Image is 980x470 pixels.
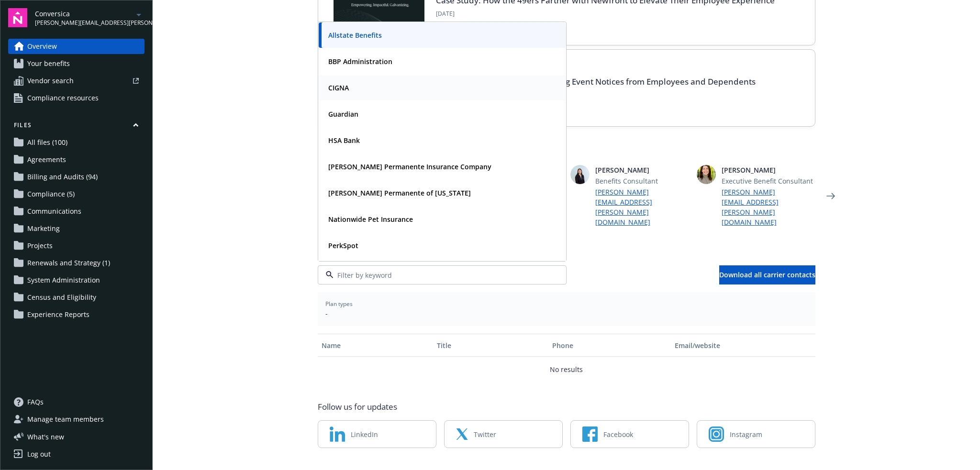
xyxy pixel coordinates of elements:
[328,31,382,40] strong: Allstate Benefits
[322,340,429,350] div: Name
[436,76,756,87] a: COBRA High Five Part V: Qualifying Event Notices from Employees and Dependents
[27,290,96,305] span: Census and Eligibility
[325,300,808,308] span: Plan types
[8,412,145,427] a: Manage team members
[8,432,79,442] button: What's new
[328,241,358,250] strong: PerkSpot
[27,412,104,427] span: Manage team members
[27,394,44,410] span: FAQs
[8,394,145,410] a: FAQs
[8,290,145,305] a: Census and Eligibility
[35,8,145,27] button: Conversica[PERSON_NAME][EMAIL_ADDRESS][PERSON_NAME][DOMAIN_NAME]arrowDropDown
[730,429,762,439] span: Instagram
[35,19,133,27] span: [PERSON_NAME][EMAIL_ADDRESS][PERSON_NAME][DOMAIN_NAME]
[595,187,689,227] a: [PERSON_NAME][EMAIL_ADDRESS][PERSON_NAME][DOMAIN_NAME]
[437,340,545,350] div: Title
[436,10,775,18] span: [DATE]
[603,429,633,439] span: Facebook
[328,188,471,197] strong: [PERSON_NAME] Permanente of [US_STATE]
[8,8,27,27] img: navigator-logo.svg
[570,165,590,184] img: photo
[328,162,491,171] strong: [PERSON_NAME] Permanente Insurance Company
[351,429,378,439] span: LinkedIn
[8,255,145,271] a: Renewals and Strategy (1)
[8,90,145,106] a: Compliance resources
[27,221,60,236] span: Marketing
[433,334,548,357] button: Title
[697,420,815,448] a: Instagram
[27,73,74,88] span: Vendor search
[328,136,360,145] strong: HSA Bank
[675,340,811,350] div: Email/website
[318,146,815,157] span: Your team
[8,204,145,219] a: Communications
[8,186,145,202] a: Compliance (5)
[719,265,815,284] button: Download all carrier contacts
[8,135,145,150] a: All files (100)
[823,188,838,204] a: Next
[8,273,145,288] a: System Administration
[334,270,547,280] input: Filter by keyword
[436,91,756,99] span: [DATE]
[697,165,716,184] img: photo
[570,420,689,448] a: Facebook
[27,273,100,288] span: System Administration
[27,152,66,167] span: Agreements
[27,432,64,442] span: What ' s new
[474,429,496,439] span: Twitter
[318,334,433,357] button: Name
[8,56,145,71] a: Your benefits
[722,187,815,227] a: [PERSON_NAME][EMAIL_ADDRESS][PERSON_NAME][DOMAIN_NAME]
[719,270,815,279] span: Download all carrier contacts
[27,307,89,322] span: Experience Reports
[722,165,815,175] span: [PERSON_NAME]
[8,238,145,253] a: Projects
[8,169,145,185] a: Billing and Audits (94)
[552,340,667,350] div: Phone
[550,364,583,374] p: No results
[318,401,397,413] span: Follow us for updates
[27,255,110,271] span: Renewals and Strategy (1)
[27,90,99,106] span: Compliance resources
[328,215,413,224] strong: Nationwide Pet Insurance
[8,39,145,54] a: Overview
[595,176,689,186] span: Benefits Consultant
[27,56,70,71] span: Your benefits
[133,9,145,20] a: arrowDropDown
[328,57,392,66] strong: BBP Administration
[671,334,815,357] button: Email/website
[8,121,145,133] button: Files
[27,204,81,219] span: Communications
[444,420,563,448] a: Twitter
[27,238,53,253] span: Projects
[548,334,671,357] button: Phone
[27,447,51,462] div: Log out
[27,39,57,54] span: Overview
[318,420,436,448] a: LinkedIn
[8,221,145,236] a: Marketing
[595,165,689,175] span: [PERSON_NAME]
[722,176,815,186] span: Executive Benefit Consultant
[8,73,145,88] a: Vendor search
[8,152,145,167] a: Agreements
[27,169,98,185] span: Billing and Audits (94)
[328,83,349,92] strong: CIGNA
[27,186,75,202] span: Compliance (5)
[318,250,815,262] span: Carrier contacts
[35,9,133,19] span: Conversica
[27,135,67,150] span: All files (100)
[8,307,145,322] a: Experience Reports
[328,109,358,119] strong: Guardian
[325,308,808,318] span: -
